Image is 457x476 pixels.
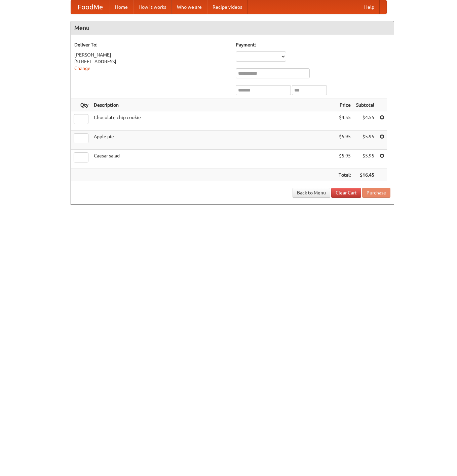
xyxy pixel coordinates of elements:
[353,169,377,181] th: $16.45
[336,150,353,169] td: $5.95
[172,0,207,14] a: Who we are
[74,58,229,65] div: [STREET_ADDRESS]
[74,66,90,71] a: Change
[110,0,133,14] a: Home
[91,150,336,169] td: Caesar salad
[336,131,353,150] td: $5.95
[353,111,377,131] td: $4.55
[336,111,353,131] td: $4.55
[336,99,353,111] th: Price
[71,0,110,14] a: FoodMe
[236,41,390,48] h5: Payment:
[362,188,390,198] button: Purchase
[293,188,330,198] a: Back to Menu
[91,111,336,131] td: Chocolate chip cookie
[91,131,336,150] td: Apple pie
[74,51,229,58] div: [PERSON_NAME]
[353,99,377,111] th: Subtotal
[71,21,394,35] h4: Menu
[91,99,336,111] th: Description
[353,131,377,150] td: $5.95
[133,0,172,14] a: How it works
[207,0,247,14] a: Recipe videos
[336,169,353,181] th: Total:
[353,150,377,169] td: $5.95
[74,41,229,48] h5: Deliver To:
[331,188,361,198] a: Clear Cart
[71,99,91,111] th: Qty
[359,0,380,14] a: Help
